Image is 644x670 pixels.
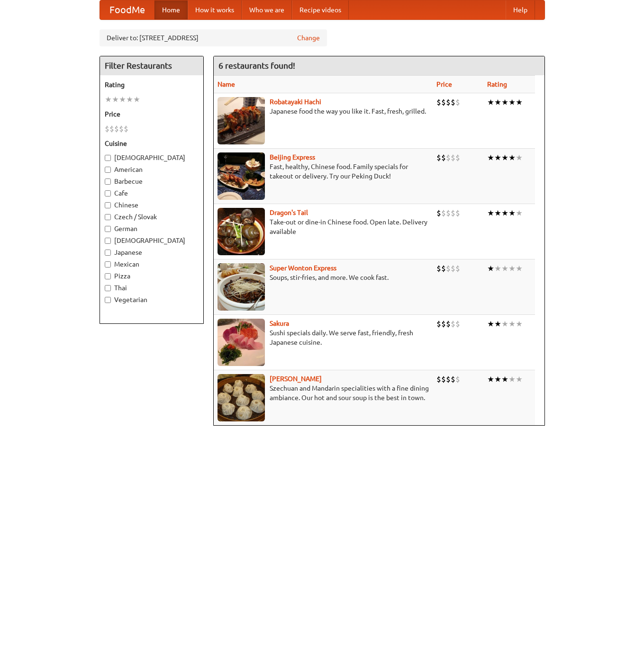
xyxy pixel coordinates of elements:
[105,200,199,210] label: Chinese
[270,375,322,383] a: [PERSON_NAME]
[105,238,111,244] input: [DEMOGRAPHIC_DATA]
[105,80,199,89] h5: Rating
[455,152,460,163] li: $
[100,56,203,75] h4: Filter Restaurants
[218,162,429,181] p: Fast, healthy, Chinese food. Family specials for takeout or delivery. Try our Peking Duck!
[494,208,501,218] li: ★
[154,0,188,19] a: Home
[105,124,109,134] li: $
[506,0,535,19] a: Help
[436,263,441,274] li: $
[105,224,199,233] label: German
[487,263,494,274] li: ★
[105,236,199,245] label: [DEMOGRAPHIC_DATA]
[446,97,451,107] li: $
[441,97,446,107] li: $
[436,152,441,163] li: $
[105,295,199,304] label: Vegetarian
[441,208,446,218] li: $
[516,152,523,163] li: ★
[508,208,516,218] li: ★
[105,297,111,303] input: Vegetarian
[105,190,111,197] input: Cafe
[105,155,111,161] input: [DEMOGRAPHIC_DATA]
[508,97,516,107] li: ★
[105,250,111,256] input: Japanese
[436,80,452,88] a: Price
[487,208,494,218] li: ★
[501,319,508,329] li: ★
[516,319,523,329] li: ★
[455,208,460,218] li: $
[451,97,455,107] li: $
[105,285,111,291] input: Thai
[436,319,441,329] li: $
[218,217,429,236] p: Take-out or dine-in Chinese food. Open late. Delivery available
[501,263,508,274] li: ★
[487,152,494,163] li: ★
[133,94,140,105] li: ★
[119,94,126,105] li: ★
[270,264,336,272] a: Super Wonton Express
[105,261,111,268] input: Mexican
[451,152,455,163] li: $
[516,97,523,107] li: ★
[501,97,508,107] li: ★
[242,0,292,19] a: Who we are
[105,109,199,119] h5: Price
[218,208,265,255] img: dragon.jpg
[441,263,446,274] li: $
[487,97,494,107] li: ★
[126,94,133,105] li: ★
[105,188,199,198] label: Cafe
[487,319,494,329] li: ★
[105,273,111,279] input: Pizza
[501,208,508,218] li: ★
[508,374,516,384] li: ★
[105,165,199,174] label: American
[105,179,111,185] input: Barbecue
[218,80,235,88] a: Name
[501,374,508,384] li: ★
[451,263,455,274] li: $
[446,152,451,163] li: $
[218,61,295,70] ng-pluralize: 6 restaurants found!
[105,226,111,232] input: German
[270,320,289,327] a: Sakura
[100,0,154,19] a: FoodMe
[218,97,265,144] img: robatayaki.jpg
[188,0,242,19] a: How it works
[112,94,119,105] li: ★
[451,208,455,218] li: $
[455,263,460,274] li: $
[494,152,501,163] li: ★
[105,212,199,222] label: Czech / Slovak
[516,208,523,218] li: ★
[441,152,446,163] li: $
[516,374,523,384] li: ★
[270,153,315,161] a: Beijing Express
[494,319,501,329] li: ★
[218,263,265,311] img: superwonton.jpg
[451,319,455,329] li: $
[297,33,320,43] a: Change
[218,374,265,421] img: shandong.jpg
[105,271,199,281] label: Pizza
[270,98,321,106] b: Robatayaki Hachi
[441,319,446,329] li: $
[105,283,199,293] label: Thai
[218,107,429,116] p: Japanese food the way you like it. Fast, fresh, grilled.
[455,97,460,107] li: $
[105,139,199,148] h5: Cuisine
[114,124,119,134] li: $
[292,0,349,19] a: Recipe videos
[501,152,508,163] li: ★
[105,214,111,220] input: Czech / Slovak
[494,263,501,274] li: ★
[270,209,308,216] a: Dragon's Tail
[105,248,199,257] label: Japanese
[446,208,451,218] li: $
